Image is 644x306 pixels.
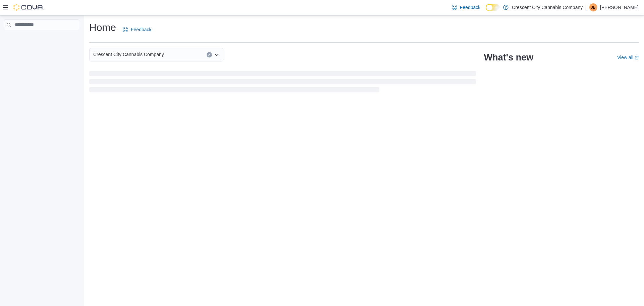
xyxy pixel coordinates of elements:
[486,4,500,11] input: Dark Mode
[589,3,597,11] div: Jacquelyn Beehner
[617,55,639,60] a: View allExternal link
[591,3,596,11] span: JB
[512,3,583,11] p: Crescent City Cannabis Company
[4,32,79,48] nav: Complex example
[484,52,533,63] h2: What's new
[635,56,639,60] svg: External link
[89,72,476,94] span: Loading
[207,52,212,57] button: Clear input
[600,3,639,11] p: [PERSON_NAME]
[120,23,154,36] a: Feedback
[449,1,483,14] a: Feedback
[13,4,44,11] img: Cova
[585,3,587,11] p: |
[131,26,151,33] span: Feedback
[460,4,480,11] span: Feedback
[89,21,116,34] h1: Home
[214,52,219,57] button: Open list of options
[93,50,164,58] span: Crescent City Cannabis Company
